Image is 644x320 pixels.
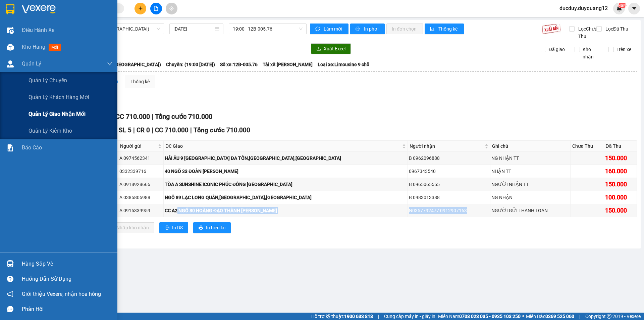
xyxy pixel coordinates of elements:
button: syncLàm mới [310,24,348,34]
span: In DS [172,224,183,231]
span: Quản Lý [22,59,41,68]
sup: NaN [618,3,626,8]
span: | [378,313,379,320]
div: NGÕ 89 LẠC LONG QUÂN,[GEOGRAPHIC_DATA],[GEOGRAPHIC_DATA] [165,194,407,201]
span: Số xe: 12B-005.76 [220,61,258,68]
button: downloadNhập kho nhận [104,222,154,233]
div: 0332339716 [119,168,162,175]
span: printer [199,225,203,231]
span: Quản lý kiểm kho [29,127,72,135]
div: NGƯỜI NHẬN TT [491,181,569,188]
div: B 0962096888 [409,154,489,162]
img: warehouse-icon [7,260,14,267]
div: 150.000 [605,180,636,189]
div: A 0915339959 [119,207,162,214]
span: CC 710.000 [115,112,150,121]
span: Kho nhận [580,46,603,60]
span: Quản lý giao nhận mới [29,110,86,118]
span: printer [356,27,361,32]
div: A 0385805988 [119,194,162,201]
div: NGƯỜI GỬI THANH TOÁN [491,207,569,214]
span: Báo cáo [22,143,42,152]
span: Chuyến: (19:00 [DATE]) [166,61,215,68]
span: ⚪️ [522,315,524,318]
div: Phản hồi [22,304,112,314]
span: Thống kê [438,25,459,33]
div: 150.000 [605,153,636,163]
span: Đã giao [546,46,568,53]
button: printerIn DS [159,222,188,233]
input: 12/08/2025 [173,25,213,33]
div: 40 NGÕ 33 ĐOÀN [PERSON_NAME] [165,168,407,175]
span: copyright [607,314,611,319]
div: A 0974562341 [119,154,162,162]
img: 9k= [542,24,561,34]
span: SL 5 [119,126,131,134]
div: HẢI ÂU 9 [GEOGRAPHIC_DATA] ĐA TỐN,[GEOGRAPHIC_DATA],[GEOGRAPHIC_DATA] [165,154,407,162]
span: Lọc Đã Thu [603,25,629,33]
span: Quản lý chuyến [29,76,67,85]
span: plus [138,6,143,11]
span: Miền Bắc [526,313,574,320]
span: Giới thiệu Vexere, nhận hoa hồng [22,290,101,298]
span: Tổng cước 710.000 [155,112,212,121]
span: aim [169,6,174,11]
span: caret-down [631,5,637,11]
span: Làm mới [324,25,343,33]
div: NG NHẬN [491,194,569,201]
button: In đơn chọn [386,24,423,34]
button: caret-down [628,3,640,14]
span: printer [165,225,169,231]
span: Trên xe [614,46,634,53]
div: NG NHẬN TT [491,154,569,162]
span: Loại xe: Limousine 9 chỗ [318,61,369,68]
button: file-add [150,3,162,14]
span: bar-chart [430,27,436,32]
span: | [579,313,580,320]
img: icon-new-feature [616,5,622,11]
span: download [316,46,321,52]
span: Miền Nam [438,313,521,320]
strong: 1900 633 818 [344,314,373,319]
span: Quản lý khách hàng mới [29,93,89,101]
strong: 0708 023 035 - 0935 103 250 [459,314,521,319]
span: ĐC Giao [165,142,401,150]
span: file-add [154,6,158,11]
img: warehouse-icon [7,44,14,51]
div: Hàng sắp về [22,259,112,269]
th: Chưa Thu [571,141,604,152]
div: Hướng dẫn sử dụng [22,274,112,284]
span: ducduy.duyquang12 [554,4,613,12]
span: Cung cấp máy in - giấy in: [384,313,436,320]
span: Xuất Excel [324,45,345,52]
span: 19:00 - 12B-005.76 [233,24,303,34]
div: 160.000 [605,167,636,176]
span: message [7,306,13,312]
span: Người gửi [120,142,157,150]
span: mới [49,44,61,51]
span: notification [7,291,13,297]
span: Lọc Chưa Thu [576,25,598,40]
span: question-circle [7,276,13,282]
div: A 0918928666 [119,181,162,188]
span: sync [315,27,321,32]
div: Thống kê [130,78,150,85]
span: | [152,126,153,134]
img: solution-icon [7,144,14,151]
span: Người nhận [410,142,483,150]
button: plus [135,3,146,14]
span: CC 710.000 [155,126,189,134]
div: 100.000 [605,193,636,202]
div: B 0983013388 [409,194,489,201]
button: aim [166,3,177,14]
strong: 0369 525 060 [545,314,574,319]
div: CC A2 NGÕ 80 HOÀNG ĐẠO THÀNH [PERSON_NAME] [165,207,407,214]
span: In biên lai [206,224,225,231]
span: In phơi [364,25,379,33]
span: Điều hành xe [22,26,54,34]
button: printerIn biên lai [193,222,231,233]
img: warehouse-icon [7,60,14,67]
button: bar-chartThống kê [425,24,464,34]
th: Ghi chú [490,141,571,152]
button: printerIn phơi [350,24,385,34]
